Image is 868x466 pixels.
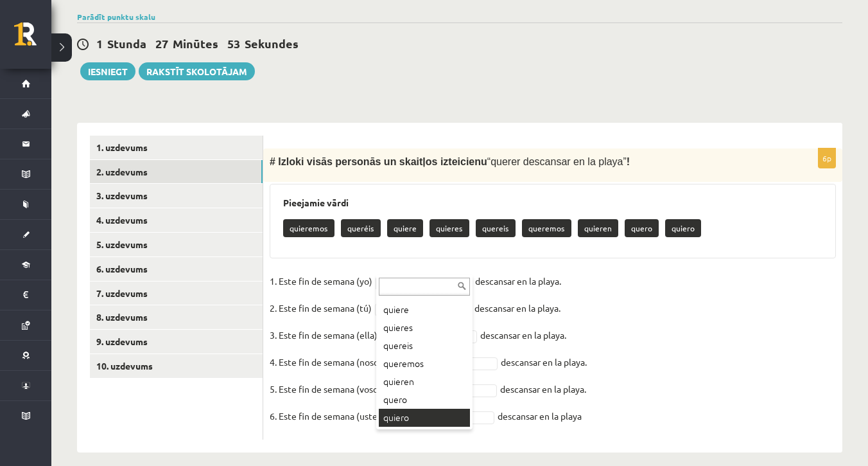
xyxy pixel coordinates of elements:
div: quiero [379,409,470,427]
div: quereis [379,337,470,355]
div: quieren [379,373,470,391]
div: quero [379,391,470,409]
div: queremos [379,355,470,373]
div: quieres [379,319,470,337]
div: quiere [379,301,470,319]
